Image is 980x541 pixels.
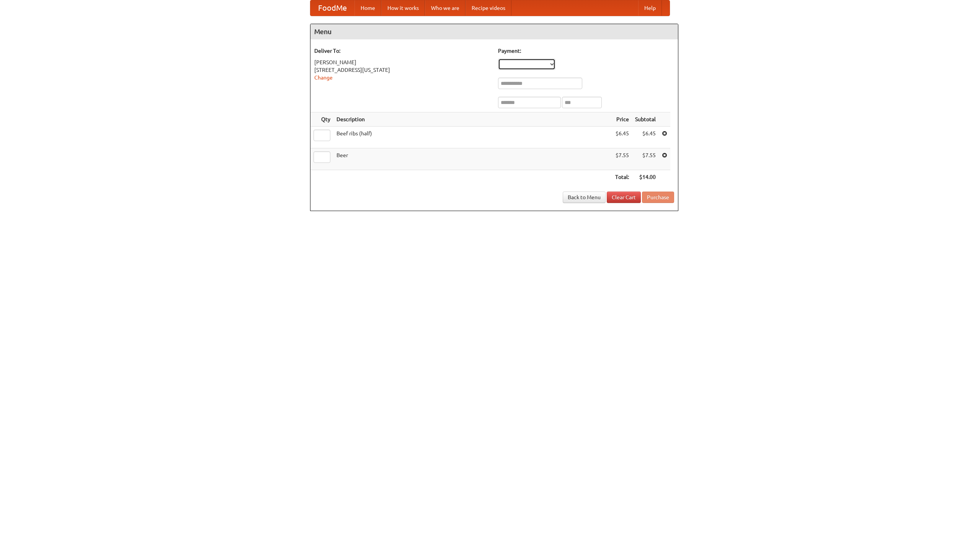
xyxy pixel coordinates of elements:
[310,0,354,16] a: FoodMe
[425,0,465,16] a: Who we are
[333,112,612,127] th: Description
[381,0,425,16] a: How it works
[632,170,659,184] th: $14.00
[642,192,674,203] button: Purchase
[465,0,511,16] a: Recipe videos
[612,148,632,170] td: $7.55
[638,0,662,16] a: Help
[632,127,659,148] td: $6.45
[632,148,659,170] td: $7.55
[612,127,632,148] td: $6.45
[314,66,490,74] div: [STREET_ADDRESS][US_STATE]
[333,127,612,148] td: Beef ribs (half)
[314,75,333,81] a: Change
[314,47,490,55] h5: Deliver To:
[354,0,381,16] a: Home
[607,192,641,203] a: Clear Cart
[612,112,632,127] th: Price
[498,47,674,55] h5: Payment:
[333,148,612,170] td: Beer
[632,112,659,127] th: Subtotal
[314,58,490,66] div: [PERSON_NAME]
[310,112,333,127] th: Qty
[612,170,632,184] th: Total:
[310,24,678,39] h4: Menu
[563,192,606,203] a: Back to Menu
